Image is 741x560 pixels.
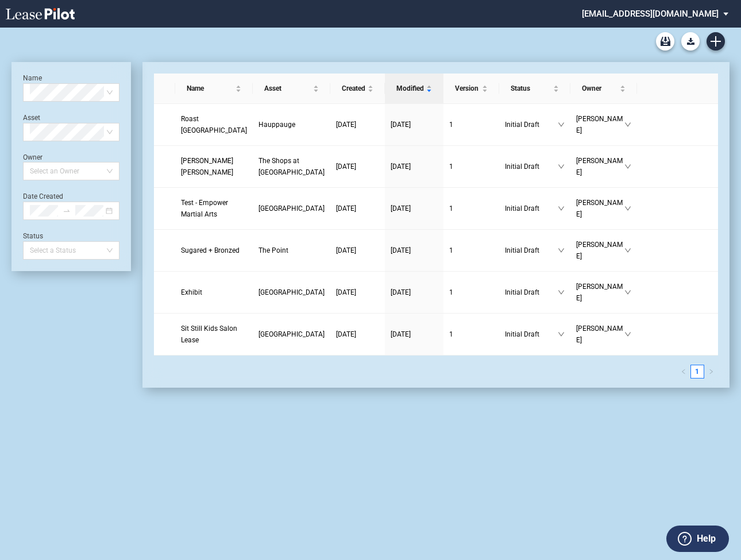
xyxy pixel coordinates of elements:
a: 1 [449,329,494,340]
button: left [677,365,690,379]
span: The Point [258,246,288,254]
span: 1 [449,163,453,171]
span: Initial Draft [505,329,557,340]
span: 1 [449,288,453,296]
span: to [63,207,71,215]
a: 1 [449,161,494,172]
span: Name [187,83,233,94]
span: Initial Draft [505,245,557,256]
span: [DATE] [391,246,411,254]
a: [GEOGRAPHIC_DATA] [258,329,325,340]
button: right [704,365,718,379]
span: 1 [449,204,453,213]
a: Exhibit [181,287,247,298]
a: [DATE] [391,161,438,172]
span: [PERSON_NAME] [576,239,624,262]
a: [DATE] [336,161,379,172]
span: [DATE] [336,288,356,296]
span: [DATE] [391,204,411,213]
a: 1 [449,245,494,256]
th: Version [443,74,500,104]
span: Modified [396,83,424,94]
a: [DATE] [336,287,379,298]
span: [PERSON_NAME] [576,155,624,178]
a: [DATE] [391,203,438,214]
a: 1 [691,365,704,378]
span: down [558,331,565,338]
span: swap-right [63,207,71,215]
span: Hauppauge [258,121,295,129]
span: [PERSON_NAME] [576,323,624,346]
a: 1 [449,119,494,130]
button: Help [666,526,729,552]
span: down [624,247,631,254]
span: Owner [582,83,617,94]
span: [DATE] [336,204,356,213]
a: [GEOGRAPHIC_DATA] [258,287,325,298]
span: down [624,205,631,212]
span: [DATE] [391,163,411,171]
span: Test - Empower Martial Arts [181,199,228,218]
span: down [558,121,565,128]
span: 1 [449,121,453,129]
span: down [624,163,631,170]
span: Sugared + Bronzed [181,246,240,254]
span: Asset [264,83,311,94]
label: Asset [23,114,40,122]
span: down [624,121,631,128]
a: [DATE] [336,329,379,340]
span: The Shops at Pembroke Gardens [258,157,325,176]
a: [DATE] [336,119,379,130]
span: [DATE] [336,121,356,129]
span: [DATE] [391,330,411,338]
label: Status [23,232,43,240]
span: J. Jill Lease [181,157,233,176]
a: Create new document [707,32,725,51]
span: Initial Draft [505,203,557,214]
th: Modified [385,74,443,104]
span: [PERSON_NAME] [576,281,624,304]
span: Version [455,83,480,94]
span: Initial Draft [505,161,557,172]
span: Roast Sandwich House [181,115,247,134]
span: [DATE] [336,246,356,254]
span: Crow Canyon Commons [258,204,325,213]
th: Status [499,74,570,104]
th: Name [175,74,253,104]
span: Status [511,83,550,94]
span: Andorra [258,288,325,296]
a: [DATE] [391,119,438,130]
span: down [558,163,565,170]
a: The Shops at [GEOGRAPHIC_DATA] [258,155,325,178]
span: down [558,247,565,254]
a: Sit Still Kids Salon Lease [181,323,247,346]
span: left [681,369,686,374]
span: Initial Draft [505,287,557,298]
label: Owner [23,153,43,161]
label: Name [23,74,42,82]
span: [DATE] [391,288,411,296]
span: down [558,205,565,212]
th: Owner [570,74,637,104]
li: Previous Page [677,365,690,379]
a: Roast [GEOGRAPHIC_DATA] [181,113,247,136]
span: Sit Still Kids Salon Lease [181,325,237,344]
a: Sugared + Bronzed [181,245,247,256]
span: Initial Draft [505,119,557,130]
button: Download Blank Form [681,32,700,51]
span: Created [342,83,365,94]
a: [DATE] [391,287,438,298]
a: [DATE] [391,245,438,256]
a: [GEOGRAPHIC_DATA] [258,203,325,214]
a: [DATE] [391,329,438,340]
span: 1 [449,330,453,338]
span: Exhibit [181,288,202,296]
a: [PERSON_NAME] [PERSON_NAME] [181,155,247,178]
span: 1 [449,246,453,254]
span: [PERSON_NAME] [576,197,624,220]
span: [DATE] [336,163,356,171]
span: [DATE] [391,121,411,129]
span: down [624,331,631,338]
span: down [558,289,565,296]
a: 1 [449,287,494,298]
